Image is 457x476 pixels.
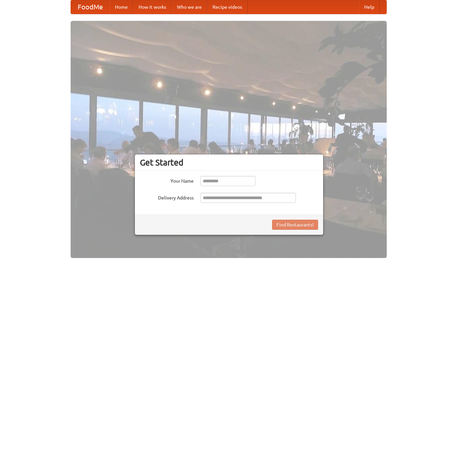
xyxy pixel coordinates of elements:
[133,0,172,14] a: How it works
[140,157,318,168] h3: Get Started
[172,0,207,14] a: Who we are
[272,220,318,230] button: Find Restaurants!
[140,176,194,184] label: Your Name
[207,0,247,14] a: Recipe videos
[359,0,380,14] a: Help
[71,0,110,14] a: FoodMe
[110,0,133,14] a: Home
[140,193,194,201] label: Delivery Address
